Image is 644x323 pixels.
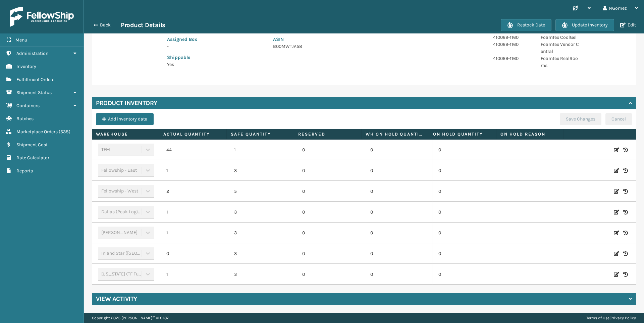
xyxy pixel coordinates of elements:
td: 0 [364,202,432,223]
td: 3 [228,243,296,264]
span: Fulfillment Orders [16,77,54,82]
h3: Product Details [121,21,165,29]
td: 0 [432,243,500,264]
td: 3 [228,264,296,285]
span: Marketplace Orders [16,129,58,135]
a: Privacy Policy [610,316,636,320]
td: 1 [160,264,228,285]
span: Inventory [16,64,36,69]
td: 44 [160,140,228,160]
i: Inventory History [623,147,628,153]
td: 0 [364,243,432,264]
td: 1 [160,223,228,243]
td: 1 [160,160,228,181]
p: Shippable [167,54,265,61]
label: Reserved [298,131,357,137]
p: 0 [302,147,358,153]
h4: Product Inventory [96,99,157,107]
p: Foamtex Vendor Central [541,41,580,55]
div: | [586,313,636,323]
span: Reports [16,168,33,174]
button: Restock Date [501,19,551,31]
p: FoamTex CoolGel [541,34,580,41]
i: Edit [614,209,619,216]
span: Batches [16,116,34,122]
td: 0 [432,223,500,243]
td: 0 [364,140,432,160]
span: Shipment Cost [16,142,48,148]
p: 410069-1160 [493,34,533,41]
td: 5 [228,181,296,202]
span: ( 538 ) [59,129,70,135]
td: 0 [432,160,500,181]
i: Inventory History [623,230,628,236]
td: 3 [228,160,296,181]
td: 0 [364,160,432,181]
p: Yes [167,61,265,68]
img: logo [10,7,74,27]
td: 0 [432,181,500,202]
span: Rate Calculator [16,155,49,161]
label: Safe Quantity [231,131,290,137]
td: 0 [432,264,500,285]
p: Foamtex RealRooms [541,55,580,69]
p: 0 [302,230,358,236]
p: - [167,43,265,50]
i: Inventory History [623,271,628,278]
p: ASIN [273,36,477,43]
td: 0 [364,181,432,202]
p: 0 [302,250,358,257]
span: Administration [16,51,48,56]
label: Warehouse [96,131,155,137]
td: 1 [160,202,228,223]
label: Actual Quantity [163,131,222,137]
p: 410069-1160 [493,55,533,62]
label: On Hold Quantity [433,131,492,137]
i: Inventory History [623,188,628,195]
label: WH On hold quantity [366,131,425,137]
button: Update Inventory [555,19,614,31]
td: 0 [364,223,432,243]
button: Cancel [605,113,632,125]
button: Save Changes [560,113,601,125]
p: 0 [302,271,358,278]
td: 3 [228,202,296,223]
h4: View Activity [96,295,137,303]
td: 1 [228,140,296,160]
span: Menu [15,37,27,43]
i: Edit [614,147,619,153]
td: 0 [160,243,228,264]
i: Edit [614,188,619,195]
i: Inventory History [623,250,628,257]
i: Edit [614,250,619,257]
i: Edit [614,230,619,236]
i: Edit [614,167,619,174]
p: Copyright 2023 [PERSON_NAME]™ v 1.0.187 [92,313,169,323]
p: B00MWTJA58 [273,43,477,50]
td: 0 [364,264,432,285]
td: 3 [228,223,296,243]
p: 0 [302,167,358,174]
i: Inventory History [623,209,628,216]
span: Shipment Status [16,90,52,95]
label: On Hold Reason [500,131,559,137]
p: Assigned Box [167,36,265,43]
p: 0 [302,188,358,195]
p: 0 [302,209,358,216]
td: 0 [432,202,500,223]
button: Back [90,22,121,28]
a: Terms of Use [586,316,609,320]
td: 0 [432,140,500,160]
i: Edit [614,271,619,278]
p: 410069-1160 [493,41,533,48]
button: Edit [618,22,638,28]
i: Inventory History [623,167,628,174]
button: Add inventory data [96,113,154,125]
td: 2 [160,181,228,202]
span: Containers [16,103,40,108]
